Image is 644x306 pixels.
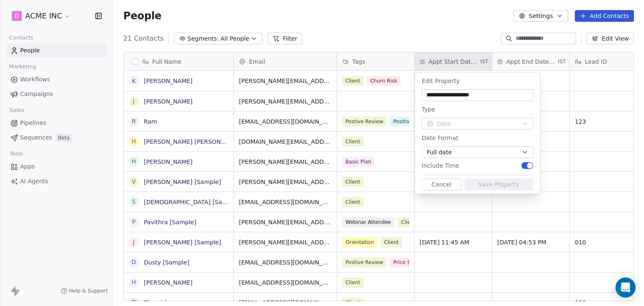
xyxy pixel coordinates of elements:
[465,179,533,190] button: Save Property
[422,179,461,190] button: Cancel
[427,148,452,157] span: Full date
[437,119,451,128] span: Date
[422,118,533,130] button: Date
[422,135,458,141] span: Date Format
[422,161,460,170] span: Include Time
[422,106,435,113] span: Type
[422,78,460,84] span: Edit Property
